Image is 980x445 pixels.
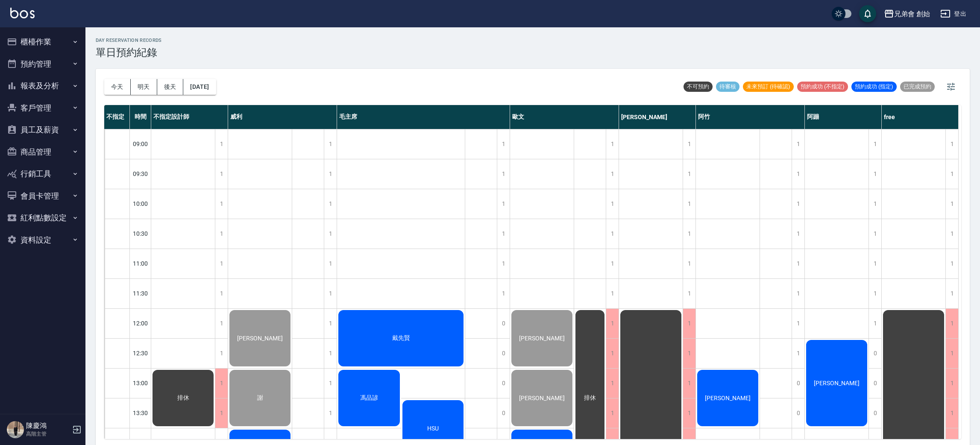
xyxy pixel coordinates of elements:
span: 排休 [176,394,191,402]
div: 0 [497,369,510,398]
div: 1 [497,159,510,189]
div: 1 [215,219,228,249]
div: 阿竹 [696,105,805,129]
div: 1 [945,398,958,428]
button: 資料設定 [3,229,82,251]
span: [PERSON_NAME] [517,335,566,342]
div: 10:30 [130,219,151,249]
div: 時間 [130,105,151,129]
span: [PERSON_NAME] [235,335,285,342]
span: [PERSON_NAME] [517,395,566,401]
div: 11:30 [130,278,151,308]
div: free [882,105,959,129]
div: 1 [324,159,337,189]
span: 馮品諺 [358,394,380,402]
div: 1 [215,249,228,278]
div: 1 [606,129,619,159]
div: 1 [683,339,695,368]
span: 不可預約 [684,83,713,91]
div: 1 [869,219,881,249]
div: 0 [497,309,510,338]
span: 已完成預約 [900,83,935,91]
div: 1 [683,189,695,219]
button: 櫃檯作業 [3,31,82,53]
div: 1 [945,339,958,368]
div: 1 [683,129,695,159]
img: Logo [10,8,35,18]
div: 1 [869,189,881,219]
p: 高階主管 [26,430,70,438]
button: 行銷工具 [3,163,82,185]
span: 待審核 [716,83,739,91]
div: 不指定 [104,105,130,129]
div: [PERSON_NAME] [619,105,696,129]
div: 1 [606,339,619,368]
button: 客戶管理 [3,97,82,119]
div: 1 [792,189,804,219]
div: 12:00 [130,308,151,338]
div: 1 [869,159,881,189]
div: 1 [497,279,510,308]
div: 毛主席 [337,105,510,129]
div: 兄弟會 創始 [894,9,930,19]
div: 歐文 [510,105,619,129]
div: 10:00 [130,189,151,219]
div: 1 [215,189,228,219]
div: 1 [792,249,804,278]
h3: 單日預約紀錄 [96,47,162,59]
div: 0 [497,339,510,368]
div: 1 [324,129,337,159]
div: 1 [683,159,695,189]
div: 1 [683,309,695,338]
button: 報表及分析 [3,75,82,97]
div: 1 [683,219,695,249]
span: HSU [425,425,440,432]
div: 1 [324,189,337,219]
div: 1 [869,309,881,338]
div: 1 [215,159,228,189]
div: 1 [215,279,228,308]
div: 1 [324,249,337,278]
div: 1 [497,219,510,249]
div: 1 [792,279,804,308]
div: 1 [497,129,510,159]
div: 1 [324,309,337,338]
div: 1 [606,398,619,428]
div: 0 [869,398,881,428]
button: [DATE] [183,79,216,95]
div: 1 [324,398,337,428]
div: 1 [606,159,619,189]
button: 紅利點數設定 [3,207,82,229]
button: 今天 [104,79,131,95]
button: 預約管理 [3,53,82,75]
button: 商品管理 [3,141,82,163]
div: 1 [324,279,337,308]
div: 1 [869,129,881,159]
div: 0 [497,398,510,428]
div: 1 [606,189,619,219]
span: 預約成功 (不指定) [797,83,848,91]
div: 1 [497,249,510,278]
div: 09:30 [130,159,151,189]
div: 1 [792,219,804,249]
span: 排休 [582,394,598,402]
div: 1 [792,309,804,338]
div: 1 [945,369,958,398]
h5: 陳慶鴻 [26,422,70,430]
span: [PERSON_NAME] [812,380,861,386]
div: 1 [497,189,510,219]
div: 1 [683,398,695,428]
span: [PERSON_NAME] [703,395,752,401]
div: 1 [215,129,228,159]
div: 1 [683,279,695,308]
div: 0 [869,339,881,368]
span: 未來預訂 (待確認) [743,83,794,91]
button: 員工及薪資 [3,119,82,141]
div: 1 [945,309,958,338]
div: 1 [606,279,619,308]
div: 13:00 [130,368,151,398]
div: 0 [869,369,881,398]
button: save [859,5,876,22]
div: 1 [215,398,228,428]
div: 1 [792,159,804,189]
